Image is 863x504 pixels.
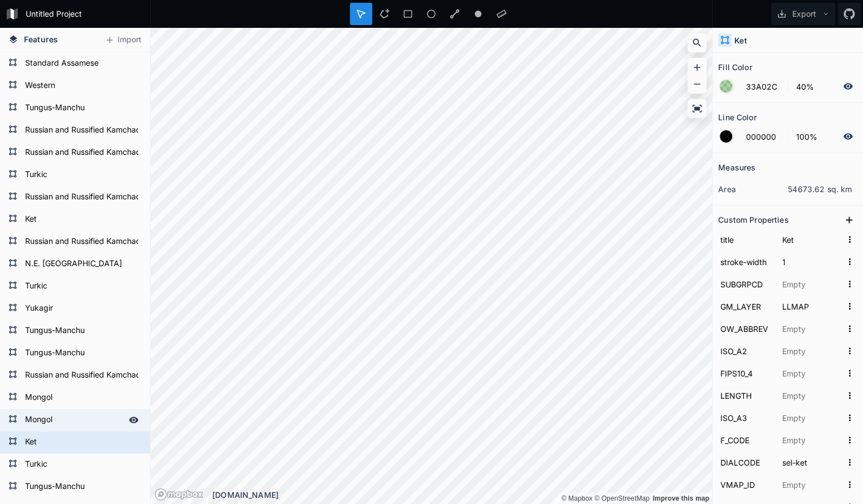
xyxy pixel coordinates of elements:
span: Features [24,33,58,45]
input: Empty [780,409,842,426]
a: Mapbox logo [154,488,203,501]
input: Name [718,298,774,315]
input: Name [718,409,774,426]
input: Empty [780,342,842,359]
input: Empty [780,253,842,270]
h2: Measures [718,159,755,176]
input: Name [718,320,774,337]
h4: Ket [734,35,747,46]
input: Name [718,454,774,471]
input: Empty [780,298,842,315]
button: Import [99,31,147,49]
input: Name [718,231,774,248]
div: [DOMAIN_NAME] [212,489,712,501]
input: Name [718,432,774,448]
a: OpenStreetMap [594,495,650,502]
input: Empty [780,454,842,471]
a: Mapbox [561,495,592,502]
dd: 54673.62 sq. km [788,183,857,195]
input: Name [718,476,774,493]
h2: Custom Properties [718,211,788,228]
input: Empty [780,476,842,493]
input: Name [718,365,774,381]
a: Map feedback [652,495,709,502]
input: Name [718,253,774,270]
input: Name [718,387,774,404]
input: Empty [780,387,842,404]
h2: Fill Color [718,58,752,76]
dt: area [718,183,788,195]
input: Empty [780,320,842,337]
input: Name [718,342,774,359]
input: Empty [780,432,842,448]
button: Export [771,3,835,25]
h2: Line Color [718,109,756,126]
input: Empty [780,231,842,248]
input: Empty [780,276,842,292]
input: Name [718,276,774,292]
input: Empty [780,365,842,381]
